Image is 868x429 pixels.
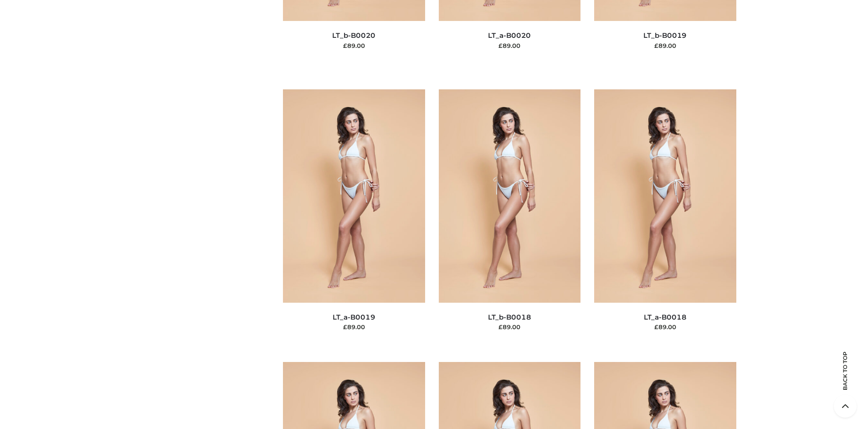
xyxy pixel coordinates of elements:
[343,323,347,331] span: £
[488,313,531,321] a: LT_b-B0018
[834,367,857,390] span: Back to top
[594,89,736,302] img: LT_a-B0018
[343,42,347,49] span: £
[498,42,503,49] span: £
[654,323,676,331] bdi: 89.00
[333,313,375,321] a: LT_a-B0019
[439,89,581,302] img: LT_b-B0018
[498,323,520,331] bdi: 89.00
[643,31,687,40] a: LT_b-B0019
[498,42,520,49] bdi: 89.00
[343,323,365,331] bdi: 89.00
[498,323,503,331] span: £
[654,42,676,49] bdi: 89.00
[488,31,531,40] a: LT_a-B0020
[644,313,687,321] a: LT_a-B0018
[654,323,658,331] span: £
[283,89,425,302] img: LT_a-B0019
[332,31,375,40] a: LT_b-B0020
[343,42,365,49] bdi: 89.00
[654,42,658,49] span: £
